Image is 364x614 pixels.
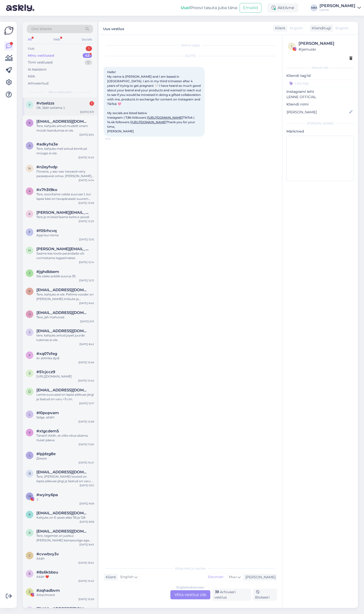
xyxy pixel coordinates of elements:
p: Kliendi tag'id [286,73,354,78]
span: l [29,453,31,457]
div: Tere ja mütsid lisame kohe e-poodi [36,215,94,219]
div: Kõik [28,74,35,79]
div: [DATE] 15:17 [79,401,94,405]
div: Ar atitinka dydi [36,356,94,361]
div: [DATE] 13:09 [78,201,94,205]
span: #f05rhcvq [36,228,57,233]
p: Instagrami leht [286,89,354,94]
div: Valige keel ja vastake [104,566,277,571]
div: Tere, tegemist on justkui [PERSON_NAME] kampsuniga aga toode ei ole tuule ega veekindel. Sobib ka... [36,534,94,543]
div: Web [52,36,61,43]
span: p [29,289,31,293]
span: jenniferkolesov17@gmai.com [36,329,89,333]
span: Otsi kliente [31,26,52,32]
span: 8 [29,572,31,576]
div: [DATE] 15:46 [78,361,94,364]
span: #xq07zfeg [36,351,57,356]
span: krista.kbi@gmail.com [36,210,89,215]
span: x [29,431,31,434]
button: Emailid [240,3,261,13]
div: Tere, [PERSON_NAME] tooted on lapse pikkuse järgi ja lisatud on varu + 3cm. [36,474,94,483]
span: Minu vestlused [49,90,71,94]
div: :) [36,497,94,502]
div: [DATE] 15:45 [78,156,94,159]
span: #vtselzzs [36,101,54,105]
div: 1 [89,101,94,106]
div: Klient [273,26,285,31]
div: [DATE] 15:09 [78,597,94,601]
div: Klient [104,575,116,580]
div: Võta vestlus üle [170,590,210,599]
div: [DATE] 12:25 [79,219,94,223]
div: Klienditugi [310,26,331,31]
a: [URL][DOMAIN_NAME] [131,120,166,124]
a: [URL][DOMAIN_NAME] [148,116,183,119]
div: Arhiveeritud [28,81,49,86]
span: z [29,590,31,594]
span: #8s6kbbsu [36,570,58,575]
div: All [27,36,33,43]
div: Tere, soovitame valida suuruse 1, kui lapse käsi on tavapärasest suurem võite ka valida suuruse 2. [36,192,94,201]
span: #zqhadbvm [36,588,60,593]
div: [DATE] 8:42 [79,342,94,346]
span: katerozv@gmail.com [36,511,89,515]
span: aiki.jurgenstein@gmail.com [36,529,89,534]
div: [DATE] 12:13 [79,279,94,282]
div: Tere, kahjuks ei ole. Pehme vooder on [PERSON_NAME] imikute ja väikelaste kombekatel. [36,292,94,301]
input: Lisa tag [286,79,354,87]
div: Selge, aitäh! [36,415,94,420]
span: k [29,513,31,516]
div: MM [310,4,317,11]
div: Aitäh ❤️ [36,575,94,579]
div: [DATE] 11:00 [79,442,94,446]
div: [DATE] 8:34 [79,133,94,137]
span: #n2eyfvdp [36,165,57,169]
div: [DATE] 14:14 [79,178,94,182]
span: x [29,189,31,193]
p: Kliendi nimi [286,102,354,107]
div: Siis oleks sobilik suurus 35 [36,274,94,279]
div: Socials [81,36,93,43]
div: Saame kas toote parandada või vormistame tagasimakse. [36,251,94,260]
div: [DATE] 8:58 [80,520,94,524]
div: AI Assistent [28,67,47,72]
div: Поняла, у вас как таковой нету размерной сетки. [PERSON_NAME], тогда буду выбирать модель и уже п... [36,169,94,178]
div: Ok. Jään ootama :) [36,105,94,110]
div: Attachment [36,593,94,597]
input: Lisa nimi [287,109,348,115]
div: Appi kui nōme [36,233,94,238]
div: [DATE] 15:45 [78,579,94,583]
span: Hello! My name is [PERSON_NAME] and I am based in [GEOGRAPHIC_DATA]. I am in my third trimester a... [107,70,202,133]
div: 43 [83,53,92,58]
div: Blokeeri [253,589,277,601]
span: English [290,26,303,31]
div: [PERSON_NAME] [286,121,354,126]
div: Vestlus algas [104,43,277,48]
div: [PERSON_NAME] [299,40,352,47]
div: tere, kahjuks antud jopet juurde tulemas ei ole. [36,333,94,342]
span: g [29,312,31,316]
span: #cvwbvy3v [36,552,59,556]
div: Estonian [206,573,226,581]
div: Tere, kahjuks meil antud kinnitust müügis ei ole. [36,146,94,156]
div: [DATE] 15:40 [78,379,94,383]
b: Uus! [181,5,190,10]
div: Arhiveeri vestlus [212,589,251,601]
p: Märkmed [286,129,354,134]
span: #lpjdzg8e [36,452,56,456]
span: dikuts2@inbox.lv [36,388,89,392]
span: #jghdbbem [36,269,59,274]
div: [DATE] 12:08 [78,420,94,424]
div: Minu vestlused [28,53,54,58]
div: 0 [85,60,92,65]
div: [DATE] 9:52 [80,483,94,487]
div: 1 [86,46,92,51]
span: #l0popvam [36,411,59,415]
span: b [29,472,31,475]
div: Uus [28,46,34,51]
div: Lenne suurused on lapse pikkuse järgi ja lisatud on varu +3 cm. [36,392,94,401]
span: 5 [29,371,31,375]
span: d [28,390,31,393]
span: k [29,121,31,125]
div: Aktiivne [267,3,298,12]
